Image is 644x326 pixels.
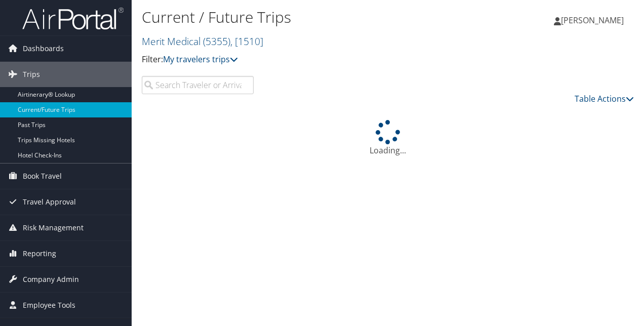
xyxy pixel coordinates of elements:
[575,93,634,104] a: Table Actions
[142,7,470,28] h1: Current / Future Trips
[142,76,254,94] input: Search Traveler or Arrival City
[230,34,263,48] span: , [ 1510 ]
[23,293,75,318] span: Employee Tools
[23,241,56,266] span: Reporting
[23,189,76,215] span: Travel Approval
[163,54,238,65] a: My travelers trips
[23,62,40,87] span: Trips
[142,34,263,48] a: Merit Medical
[142,53,470,66] p: Filter:
[23,36,64,61] span: Dashboards
[23,164,62,189] span: Book Travel
[22,7,124,30] img: airportal-logo.png
[142,120,634,156] div: Loading...
[561,15,624,26] span: [PERSON_NAME]
[554,5,634,35] a: [PERSON_NAME]
[203,34,230,48] span: ( 5355 )
[23,215,84,240] span: Risk Management
[23,267,79,292] span: Company Admin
